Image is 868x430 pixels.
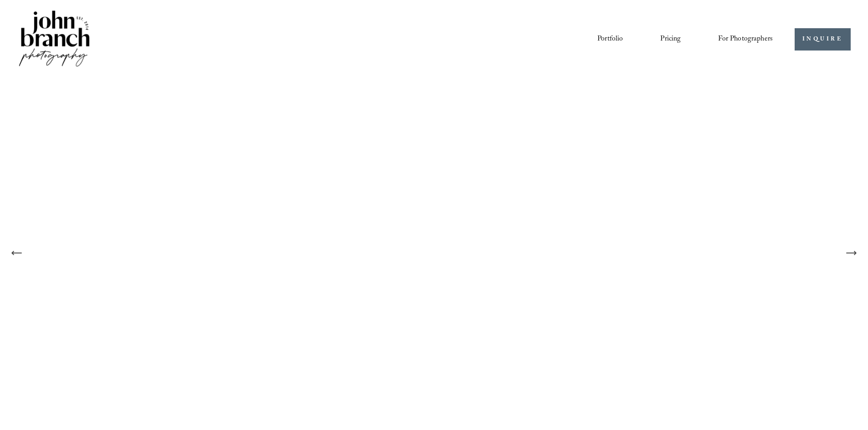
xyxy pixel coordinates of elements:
[17,9,91,70] img: John Branch IV Photography
[597,31,623,47] a: Portfolio
[841,243,861,263] button: Next Slide
[7,243,27,263] button: Previous Slide
[795,28,851,51] a: INQUIRE
[660,31,681,47] a: Pricing
[718,31,773,47] a: folder dropdown
[718,32,773,46] span: For Photographers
